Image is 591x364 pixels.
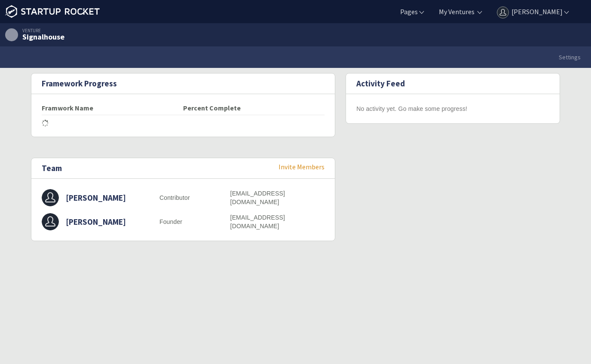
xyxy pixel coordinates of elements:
[495,7,570,16] a: [PERSON_NAME]
[42,79,117,89] h2: Framework Progress
[356,104,549,113] p: No activity yet. Go make some progress!
[230,189,325,206] p: [EMAIL_ADDRESS][DOMAIN_NAME]
[159,217,230,226] p: Founder
[548,46,591,68] a: Settings
[66,217,126,227] h3: [PERSON_NAME]
[159,193,230,202] p: Contributor
[5,28,64,33] div: Venture
[22,33,64,41] div: Signalhouse
[66,193,126,203] h3: [PERSON_NAME]
[437,7,475,16] a: My Ventures
[42,163,62,173] h2: Team
[279,162,325,171] a: Invite Members
[398,7,426,16] a: Pages
[183,104,241,112] strong: Percent Complete
[230,213,325,230] p: [EMAIL_ADDRESS][DOMAIN_NAME]
[42,189,59,206] img: User Name
[5,28,64,41] a: Venture Signalhouse
[356,79,405,89] h2: Activity Feed
[42,104,93,112] strong: Framwork Name
[42,213,59,230] img: User Name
